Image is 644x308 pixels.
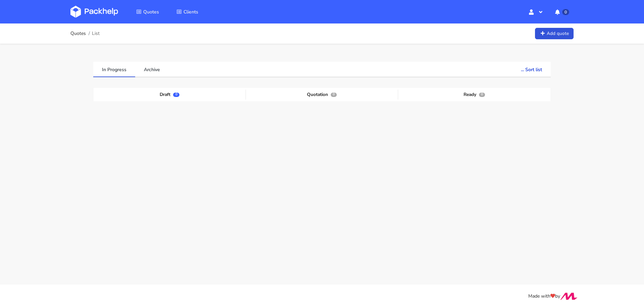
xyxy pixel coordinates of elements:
[479,93,485,97] span: 0
[168,6,206,18] a: Clients
[173,93,179,97] span: 0
[92,31,100,36] span: List
[246,90,398,100] div: Quotation
[398,90,550,100] div: Ready
[62,293,582,300] div: Made with by
[70,27,100,40] nav: breadcrumb
[70,31,86,36] a: Quotes
[135,62,169,76] a: Archive
[93,62,135,76] a: In Progress
[70,6,118,18] img: Dashboard
[535,28,574,40] a: Add quote
[94,90,246,100] div: Draft
[128,6,167,18] a: Quotes
[550,6,574,18] button: 0
[562,9,569,15] span: 0
[183,9,198,15] span: Clients
[512,62,551,76] button: ... Sort list
[143,9,159,15] span: Quotes
[560,293,578,300] img: Move Closer
[331,93,337,97] span: 0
